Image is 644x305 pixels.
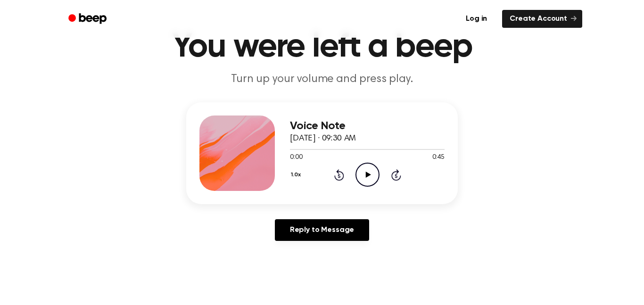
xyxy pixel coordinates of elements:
a: Beep [62,10,115,28]
h1: You were left a beep [81,30,563,64]
a: Log in [456,8,496,30]
span: [DATE] · 09:30 AM [290,134,356,143]
span: 0:45 [432,153,445,163]
span: 0:00 [290,153,302,163]
p: Turn up your volume and press play. [141,72,503,87]
h3: Voice Note [290,120,445,132]
a: Reply to Message [275,219,369,241]
button: 1.0x [290,167,304,183]
a: Create Account [502,10,582,28]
